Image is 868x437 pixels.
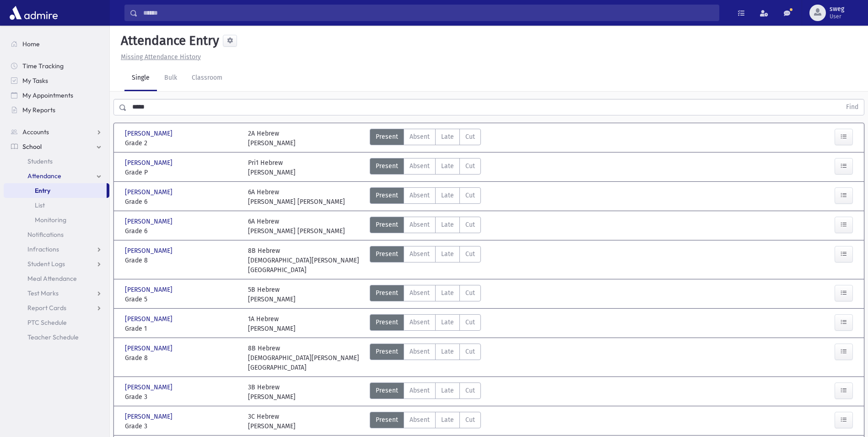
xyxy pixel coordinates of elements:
[125,382,174,392] span: [PERSON_NAME]
[121,53,201,61] u: Missing Attendance History
[410,386,430,395] span: Absent
[4,315,109,330] a: PTC Schedule
[35,216,66,224] span: Monitoring
[370,382,481,402] div: AttTypes
[117,53,201,61] a: Missing Attendance History
[35,201,45,209] span: List
[27,157,53,165] span: Students
[27,260,65,268] span: Student Logs
[465,386,475,395] span: Cut
[22,91,73,99] span: My Appointments
[125,353,239,363] span: Grade 8
[35,186,50,195] span: Entry
[125,256,239,265] span: Grade 8
[376,386,398,395] span: Present
[184,66,230,91] a: Classroom
[410,161,430,171] span: Absent
[27,172,61,180] span: Attendance
[370,314,481,333] div: AttTypes
[248,412,296,431] div: 3C Hebrew [PERSON_NAME]
[248,382,296,402] div: 3B Hebrew [PERSON_NAME]
[465,288,475,298] span: Cut
[22,62,64,70] span: Time Tracking
[376,161,398,171] span: Present
[370,246,481,275] div: AttTypes
[370,412,481,431] div: AttTypes
[4,37,109,51] a: Home
[4,300,109,315] a: Report Cards
[125,314,174,324] span: [PERSON_NAME]
[410,347,430,356] span: Absent
[125,158,174,168] span: [PERSON_NAME]
[370,187,481,207] div: AttTypes
[4,242,109,257] a: Infractions
[465,220,475,229] span: Cut
[27,333,79,341] span: Teacher Schedule
[376,415,398,425] span: Present
[441,386,454,395] span: Late
[376,220,398,229] span: Present
[125,285,174,295] span: [PERSON_NAME]
[27,318,67,327] span: PTC Schedule
[125,197,239,207] span: Grade 6
[376,249,398,259] span: Present
[22,40,40,48] span: Home
[376,347,398,356] span: Present
[441,347,454,356] span: Late
[22,76,48,85] span: My Tasks
[441,220,454,229] span: Late
[248,217,345,236] div: 6A Hebrew [PERSON_NAME] [PERSON_NAME]
[4,103,109,117] a: My Reports
[27,245,59,253] span: Infractions
[22,142,42,151] span: School
[27,230,64,239] span: Notifications
[125,246,174,256] span: [PERSON_NAME]
[4,198,109,213] a: List
[248,187,345,207] div: 6A Hebrew [PERSON_NAME] [PERSON_NAME]
[157,66,184,91] a: Bulk
[370,129,481,148] div: AttTypes
[125,344,174,353] span: [PERSON_NAME]
[125,421,239,431] span: Grade 3
[4,286,109,300] a: Test Marks
[370,285,481,304] div: AttTypes
[125,295,239,304] span: Grade 5
[465,132,475,142] span: Cut
[4,154,109,169] a: Students
[248,285,296,304] div: 5B Hebrew [PERSON_NAME]
[4,59,109,73] a: Time Tracking
[125,412,174,421] span: [PERSON_NAME]
[4,227,109,242] a: Notifications
[376,317,398,327] span: Present
[830,5,844,13] span: sweg
[27,274,77,283] span: Meal Attendance
[125,187,174,197] span: [PERSON_NAME]
[4,88,109,103] a: My Appointments
[4,183,107,198] a: Entry
[465,249,475,259] span: Cut
[441,249,454,259] span: Late
[4,125,109,139] a: Accounts
[4,213,109,227] a: Monitoring
[441,288,454,298] span: Late
[370,158,481,177] div: AttTypes
[410,220,430,229] span: Absent
[22,106,55,114] span: My Reports
[248,314,296,333] div: 1A Hebrew [PERSON_NAME]
[441,132,454,142] span: Late
[465,317,475,327] span: Cut
[410,415,430,425] span: Absent
[4,169,109,183] a: Attendance
[376,191,398,200] span: Present
[441,161,454,171] span: Late
[4,330,109,344] a: Teacher Schedule
[125,226,239,236] span: Grade 6
[125,324,239,333] span: Grade 1
[27,289,59,297] span: Test Marks
[22,128,49,136] span: Accounts
[4,271,109,286] a: Meal Attendance
[376,132,398,142] span: Present
[410,191,430,200] span: Absent
[124,66,157,91] a: Single
[125,168,239,177] span: Grade P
